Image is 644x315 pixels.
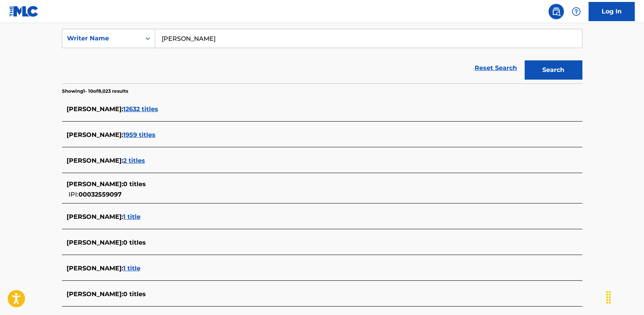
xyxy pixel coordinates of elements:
[123,157,145,164] span: 2 titles
[471,60,521,77] a: Reset Search
[606,278,644,315] iframe: Chat Widget
[62,88,128,95] p: Showing 1 - 10 of 8,023 results
[549,4,564,19] a: Public Search
[123,180,146,188] span: 0 titles
[67,265,123,272] span: [PERSON_NAME] :
[123,131,156,138] span: 1959 titles
[67,157,123,164] span: [PERSON_NAME] :
[123,213,141,220] span: 1 title
[67,290,123,298] span: [PERSON_NAME] :
[123,290,146,298] span: 0 titles
[67,105,123,113] span: [PERSON_NAME] :
[62,29,582,83] form: Search Form
[525,60,582,80] button: Search
[67,239,123,246] span: [PERSON_NAME] :
[67,34,136,43] div: Writer Name
[69,191,79,198] span: IPI:
[9,6,39,17] img: MLC Logo
[589,2,635,21] a: Log In
[79,191,122,198] span: 00032559097
[602,286,615,309] div: Drag
[572,7,581,16] img: help
[569,4,584,19] div: Help
[123,105,158,113] span: 12632 titles
[123,239,146,246] span: 0 titles
[67,213,123,220] span: [PERSON_NAME] :
[67,180,123,188] span: [PERSON_NAME] :
[552,7,561,16] img: search
[123,265,141,272] span: 1 title
[67,131,123,138] span: [PERSON_NAME] :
